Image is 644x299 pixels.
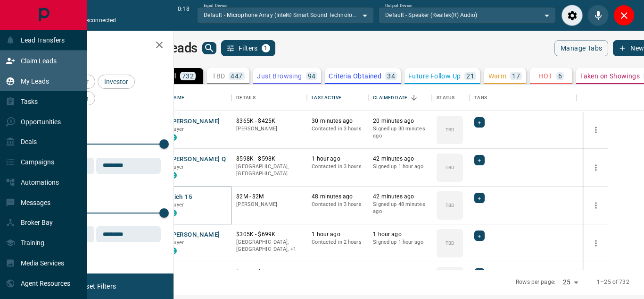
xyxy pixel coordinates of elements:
p: $365K - $425K [236,117,302,125]
button: [PERSON_NAME] [170,231,220,239]
div: Default - Microphone Array (Intel® Smart Sound Technology for Digital Microphones) [197,7,374,23]
button: A M [170,268,182,277]
span: + [478,155,481,165]
span: 1 [263,45,269,51]
div: Claimed Date [373,85,407,111]
span: Buyer [170,126,184,132]
p: 20 minutes ago [373,117,427,125]
p: 48 minutes ago [312,193,363,201]
p: $2M - $2M [236,193,302,201]
p: HOT [538,73,552,79]
div: Last Active [307,85,368,111]
p: Contacted in 3 hours [312,163,363,171]
p: 42 minutes ago [373,193,427,201]
p: TBD [446,164,454,171]
div: + [474,268,484,279]
button: search button [202,42,216,54]
button: Sort [407,91,421,104]
p: 1 hour ago [312,231,363,239]
span: disconnected [81,17,116,24]
p: TBD [212,73,225,79]
p: TBD [446,239,454,247]
div: Mute [587,5,609,26]
p: 1 hour ago [373,231,427,239]
div: Name [170,85,184,111]
p: [PERSON_NAME] [236,125,302,133]
span: + [478,193,481,203]
p: 0:18 [178,5,189,26]
p: Hamilton City [236,239,302,253]
p: [GEOGRAPHIC_DATA], [GEOGRAPHIC_DATA] [236,163,302,178]
div: Tags [470,85,577,111]
div: Status [437,85,454,111]
p: $500K - $850K [236,268,302,276]
span: + [478,269,481,278]
div: Details [236,85,256,111]
div: Default - Speaker (Realtek(R) Audio) [379,7,556,23]
button: Filters1 [221,40,275,56]
div: + [474,155,484,165]
p: Signed up 30 minutes ago [373,125,427,140]
label: Output Device [385,3,412,9]
span: Buyer [170,164,184,170]
p: Just Browsing [257,73,302,79]
button: [PERSON_NAME] [170,117,220,126]
p: 1 hour ago [312,155,363,163]
span: Buyer [170,239,184,246]
label: Input Device [204,3,228,9]
div: Last Active [312,85,341,111]
p: Future Follow Up [408,73,461,79]
p: $305K - $699K [236,231,302,239]
p: 447 [231,73,242,79]
p: 94 [308,73,316,79]
p: $598K - $598K [236,155,302,163]
div: Tags [474,85,487,111]
p: Contacted in 2 hours [312,239,363,246]
div: Audio Settings [561,5,583,26]
div: Claimed Date [368,85,432,111]
span: Buyer [170,202,184,208]
p: Taken on Showings [580,73,640,79]
div: Close [613,5,635,26]
div: + [474,117,484,128]
p: Contacted in 3 hours [312,201,363,208]
div: Name [165,85,231,111]
p: Signed up 1 hour ago [373,239,427,246]
p: Signed up 48 minutes ago [373,201,427,215]
p: Criteria Obtained [329,73,381,79]
p: 732 [182,73,194,79]
button: Rich 15 [170,193,192,202]
button: Reset Filters [72,278,122,294]
p: Contacted in 3 hours [312,125,363,133]
p: 17 [512,73,520,79]
span: Investor [101,78,132,85]
p: 3 hours ago [373,268,427,276]
div: + [474,231,484,241]
p: 34 [387,73,395,79]
div: Investor [98,75,135,89]
span: + [478,118,481,127]
div: Details [231,85,307,111]
div: Status [432,85,470,111]
button: Manage Tabs [554,40,608,56]
p: [PERSON_NAME] [236,201,302,208]
p: 3 hours ago [312,268,363,276]
button: more [589,236,603,250]
p: 42 minutes ago [373,155,427,163]
p: TBD [446,126,454,133]
p: Warm [488,73,507,79]
button: [PERSON_NAME] Q [170,155,226,164]
p: TBD [446,202,454,209]
p: Signed up 1 hour ago [373,163,427,171]
span: + [478,231,481,240]
button: more [589,161,603,175]
h2: Filters [30,40,164,51]
button: more [589,198,603,213]
p: 6 [558,73,562,79]
p: 30 minutes ago [312,117,363,125]
button: more [589,123,603,137]
div: + [474,193,484,203]
p: 21 [466,73,474,79]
